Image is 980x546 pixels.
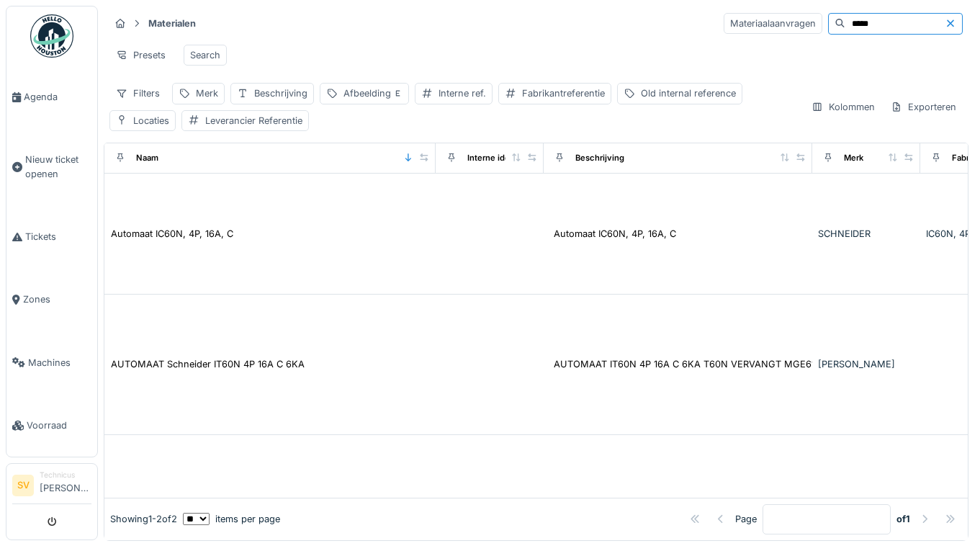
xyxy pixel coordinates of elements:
[6,128,97,205] a: Nieuw ticket openen
[30,14,73,58] img: Badge_color-CXgf-gQk.svg
[467,152,545,164] div: Interne identificator
[735,512,757,526] div: Page
[110,512,177,526] div: Showing 1 - 2 of 2
[109,83,166,104] div: Filters
[554,227,676,241] div: Automaat IC60N, 4P, 16A, C
[28,356,91,370] span: Machines
[896,512,910,526] strong: of 1
[805,97,881,117] div: Kolommen
[23,292,91,306] span: Zones
[27,419,91,432] span: Voorraad
[25,153,91,180] span: Nieuw ticket openen
[183,512,280,526] div: items per page
[6,205,97,268] a: Tickets
[575,152,624,164] div: Beschrijving
[6,268,97,331] a: Zones
[24,90,91,104] span: Agenda
[343,86,403,100] div: Afbeelding
[6,331,97,394] a: Machines
[6,66,97,128] a: Agenda
[111,227,233,241] div: Automaat IC60N, 4P, 16A, C
[554,357,824,371] div: AUTOMAAT IT60N 4P 16A C 6KA T60N VERVANGT MGE61...
[6,394,97,457] a: Voorraad
[439,86,486,100] div: Interne ref.
[818,357,914,371] div: [PERSON_NAME]
[818,227,914,241] div: SCHNEIDER
[40,470,91,501] li: [PERSON_NAME]
[522,86,605,100] div: Fabrikantreferentie
[196,86,218,100] div: Merk
[25,230,91,243] span: Tickets
[111,357,305,371] div: AUTOMAAT Schneider IT60N 4P 16A C 6KA
[136,152,158,164] div: Naam
[884,97,963,117] div: Exporteren
[40,470,91,480] div: Technicus
[12,470,91,504] a: SV Technicus[PERSON_NAME]
[205,114,302,127] div: Leverancier Referentie
[190,48,220,62] div: Search
[724,13,822,34] div: Materiaalaanvragen
[12,475,34,496] li: SV
[133,114,169,127] div: Locaties
[844,152,863,164] div: Merk
[254,86,307,100] div: Beschrijving
[109,45,172,66] div: Presets
[143,17,202,30] strong: Materialen
[641,86,736,100] div: Old internal reference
